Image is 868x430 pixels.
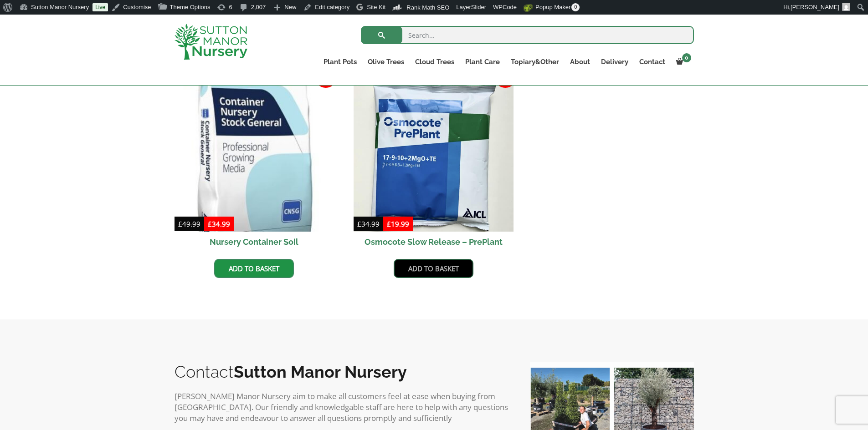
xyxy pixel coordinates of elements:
p: [PERSON_NAME] Manor Nursery aim to make all customers feel at ease when buying from [GEOGRAPHIC_D... [175,391,512,424]
h2: Osmocote Slow Release – PrePlant [354,232,514,252]
h2: Contact [175,362,512,381]
a: Sale! Nursery Container Soil [175,72,334,253]
a: Contact [634,56,671,68]
a: Sale! Osmocote Slow Release – PrePlant [354,72,514,253]
span: [PERSON_NAME] [791,4,839,10]
span: £ [178,219,182,228]
bdi: 34.99 [208,219,230,228]
span: £ [208,219,212,228]
a: Cloud Trees [410,56,460,68]
bdi: 34.99 [357,219,380,228]
a: Plant Pots [318,56,362,68]
a: Topiary&Other [505,56,565,68]
img: Nursery Container Soil [175,72,334,232]
a: Add to basket: “Nursery Container Soil” [214,259,294,278]
span: 0 [682,53,691,62]
a: Olive Trees [362,56,410,68]
span: Rank Math SEO [406,4,449,11]
bdi: 19.99 [387,219,409,228]
a: 0 [671,56,694,68]
span: Site Kit [367,4,385,10]
a: Live [92,3,108,11]
bdi: 49.99 [178,219,200,228]
span: £ [387,219,391,228]
span: 0 [571,3,580,11]
b: Sutton Manor Nursery [234,362,407,381]
a: Add to basket: “Osmocote Slow Release - PrePlant” [394,259,473,278]
input: Search... [361,26,694,44]
a: Delivery [596,56,634,68]
a: About [565,56,596,68]
img: Osmocote Slow Release - PrePlant [354,72,514,232]
span: £ [357,219,361,228]
a: Plant Care [460,56,505,68]
img: logo [175,24,247,60]
h2: Nursery Container Soil [175,232,334,252]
